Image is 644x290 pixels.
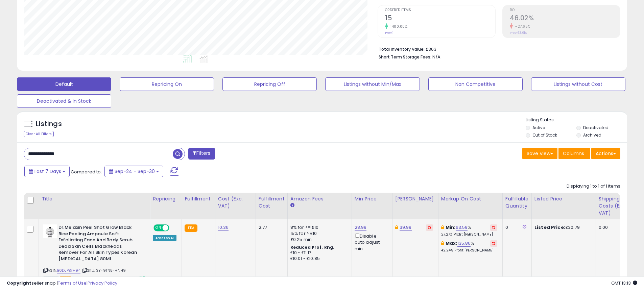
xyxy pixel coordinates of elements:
[355,232,387,252] div: Disable auto adjust min
[395,195,435,202] div: [PERSON_NAME]
[24,166,70,177] button: Last 7 Days
[563,150,584,157] span: Columns
[441,232,497,237] p: 27.27% Profit [PERSON_NAME]
[456,224,468,231] a: 63.59
[457,240,471,247] a: 135.86
[532,132,557,138] label: Out of Stock
[355,224,367,231] a: 28.99
[513,24,530,29] small: -27.65%
[446,224,456,231] b: Min:
[534,224,565,231] b: Listed Price:
[153,235,176,241] div: Amazon AI
[379,45,615,53] li: £363
[611,280,637,286] span: 2025-10-8 13:13 GMT
[153,195,179,202] div: Repricing
[325,77,420,91] button: Listings without Min/Max
[583,125,609,130] label: Deactivated
[259,195,285,210] div: Fulfillment Cost
[290,250,347,256] div: £10 - £11.17
[120,77,214,91] button: Repricing On
[441,248,497,253] p: 42.24% Profit [PERSON_NAME]
[290,224,347,231] div: 8% for <= £10
[104,166,163,177] button: Sep-24 - Sep-30
[385,14,495,23] h2: 15
[583,132,601,138] label: Archived
[505,224,526,231] div: 0
[290,237,347,243] div: £0.25 min
[7,280,31,286] strong: Copyright
[290,231,347,237] div: 15% for > £10
[17,94,111,108] button: Deactivated & In Stock
[379,54,431,60] b: Short Term Storage Fees:
[526,117,627,123] p: Listing States:
[385,8,495,12] span: Ordered Items
[290,244,335,250] b: Reduced Prof. Rng.
[599,195,634,217] div: Shipping Costs (Exc. VAT)
[432,54,440,60] span: N/A
[532,125,545,130] label: Active
[34,168,61,175] span: Last 7 Days
[185,195,212,202] div: Fulfillment
[510,31,527,35] small: Prev: 63.61%
[591,148,620,159] button: Actions
[43,224,57,238] img: 31octKLbz6L._SL40_.jpg
[188,148,215,160] button: Filters
[222,77,317,91] button: Repricing Off
[58,280,87,286] a: Terms of Use
[58,224,141,264] b: Dr.Melaxin Peel Shot Glow Black Rice Peeling Ampoule Soft Exfoliating Face And Body Scrub Dead Sk...
[388,24,407,29] small: 1400.00%
[385,31,393,35] small: Prev: 1
[290,202,294,209] small: Amazon Fees.
[355,195,389,202] div: Min Price
[7,280,117,287] div: seller snap | |
[24,131,54,137] div: Clear All Filters
[81,268,126,273] span: | SKU: 3Y-9TN5-HNH9
[71,169,102,175] span: Compared to:
[88,280,117,286] a: Privacy Policy
[441,240,497,253] div: %
[379,46,425,52] b: Total Inventory Value:
[115,168,155,175] span: Sep-24 - Sep-30
[428,77,523,91] button: Non Competitive
[36,119,62,129] h5: Listings
[438,193,502,219] th: The percentage added to the cost of goods (COGS) that forms the calculator for Min & Max prices.
[510,14,620,23] h2: 46.02%
[57,268,80,273] a: B0DJPB7H94
[599,224,631,231] div: 0.00
[558,148,590,159] button: Columns
[290,195,349,202] div: Amazon Fees
[510,8,620,12] span: ROI
[185,224,197,232] small: FBA
[567,183,620,190] div: Displaying 1 to 1 of 1 items
[400,224,412,231] a: 39.99
[218,195,253,210] div: Cost (Exc. VAT)
[259,224,282,231] div: 2.77
[42,195,147,202] div: Title
[154,225,163,231] span: ON
[446,240,457,246] b: Max:
[17,77,111,91] button: Default
[522,148,557,159] button: Save View
[218,224,229,231] a: 10.36
[168,225,179,231] span: OFF
[441,195,500,202] div: Markup on Cost
[441,224,497,237] div: %
[531,77,625,91] button: Listings without Cost
[534,224,591,231] div: £30.79
[534,195,593,202] div: Listed Price
[290,256,347,262] div: £10.01 - £10.85
[505,195,529,210] div: Fulfillable Quantity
